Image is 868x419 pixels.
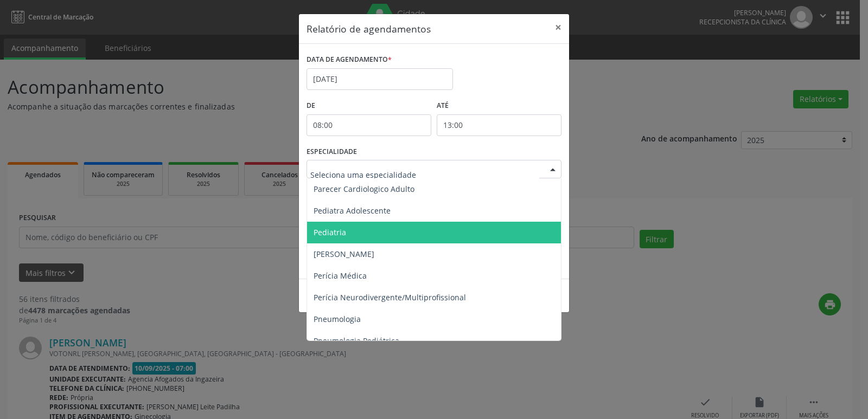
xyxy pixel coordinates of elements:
button: Close [547,14,569,41]
input: Selecione uma data ou intervalo [307,68,453,90]
span: Perícia Neurodivergente/Multiprofissional [314,292,466,302]
label: ESPECIALIDADE [307,144,357,160]
span: Perícia Médica [314,270,367,281]
span: Pneumologia Pediátrica [314,336,399,346]
input: Selecione o horário final [437,114,561,136]
label: DATA DE AGENDAMENTO [307,51,392,68]
h5: Relatório de agendamentos [307,22,431,36]
input: Seleciona uma especialidade [310,164,539,185]
label: De [307,98,431,114]
span: Pediatria [314,227,346,237]
span: [PERSON_NAME] [314,249,374,259]
span: Parecer Cardiologico Adulto [314,184,414,194]
input: Selecione o horário inicial [307,114,431,136]
span: Pediatra Adolescente [314,205,391,216]
label: ATÉ [437,98,561,114]
span: Pneumologia [314,314,361,324]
